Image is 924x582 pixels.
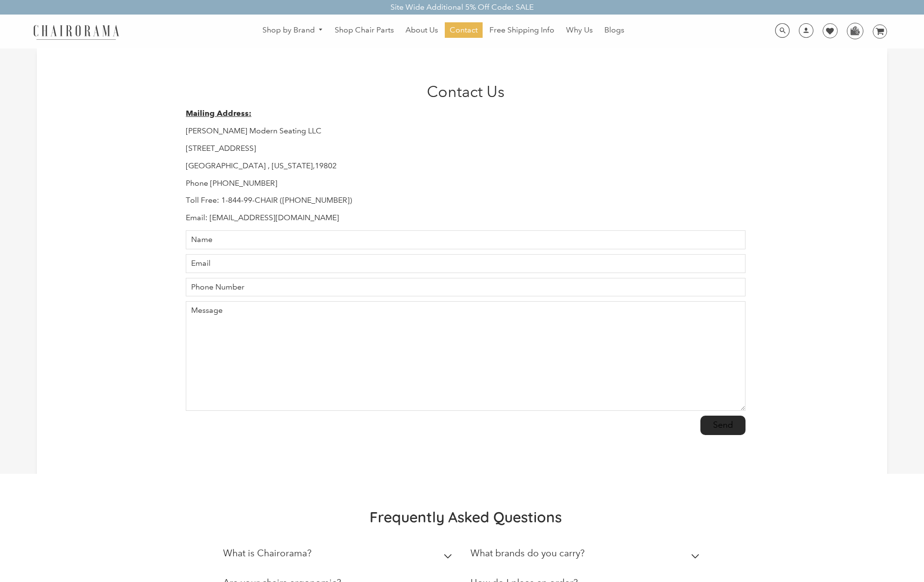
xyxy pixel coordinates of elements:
[401,22,443,38] a: About Us
[223,541,456,570] summary: What is Chairorama?
[28,23,125,40] img: chairorama
[604,25,624,35] span: Blogs
[600,22,629,38] a: Blogs
[445,22,483,38] a: Contact
[561,22,598,38] a: Why Us
[186,254,745,273] input: Email
[186,82,745,101] h1: Contact Us
[330,22,399,38] a: Shop Chair Parts
[186,126,745,136] p: [PERSON_NAME] Modern Seating LLC
[186,230,745,249] input: Name
[186,109,251,118] strong: Mailing Address:
[223,508,708,526] h2: Frequently Asked Questions
[186,178,745,189] p: Phone [PHONE_NUMBER]
[405,25,438,35] span: About Us
[186,161,745,171] p: [GEOGRAPHIC_DATA] , [US_STATE],19802
[223,548,311,559] h2: What is Chairorama?
[470,541,703,570] summary: What brands do you carry?
[186,278,745,297] input: Phone Number
[258,23,328,38] a: Shop by Brand
[700,416,746,435] input: Send
[566,25,593,35] span: Why Us
[470,548,584,559] h2: What brands do you carry?
[166,22,721,40] nav: DesktopNavigation
[186,144,745,154] p: [STREET_ADDRESS]
[186,195,745,206] p: Toll Free: 1-844-99-CHAIR ([PHONE_NUMBER])
[489,25,554,35] span: Free Shipping Info
[335,25,394,35] span: Shop Chair Parts
[847,23,862,38] img: WhatsApp_Image_2024-07-12_at_16.23.01.webp
[450,25,478,35] span: Contact
[186,213,745,223] p: Email: [EMAIL_ADDRESS][DOMAIN_NAME]
[485,22,559,38] a: Free Shipping Info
